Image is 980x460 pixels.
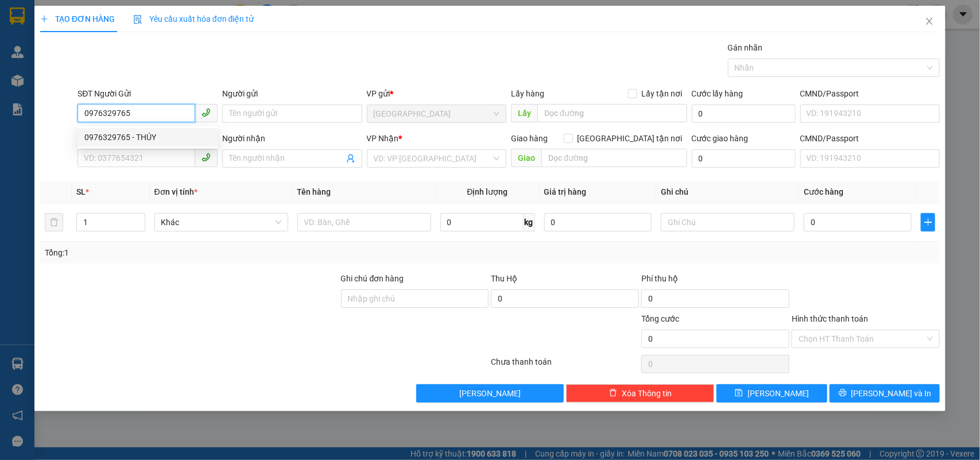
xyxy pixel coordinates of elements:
span: plus [921,218,935,227]
span: ĐL Quận 5 [374,105,500,122]
span: phone [202,108,211,117]
span: Khác [161,214,281,231]
span: Tổng cước [641,314,679,323]
button: delete [45,213,63,231]
span: SL [76,187,86,196]
span: plus [40,15,48,23]
span: [PERSON_NAME] [459,387,521,400]
button: deleteXóa Thông tin [566,384,714,403]
button: Close [913,6,946,38]
span: Lấy tận nơi [637,87,687,100]
li: (c) 2017 [96,55,158,69]
span: TẠO ĐƠN HÀNG [40,14,115,24]
button: plus [921,213,935,231]
b: Phúc An Express [14,74,60,148]
button: [PERSON_NAME] [416,384,564,403]
span: Đơn vị tính [154,187,197,196]
span: [PERSON_NAME] và In [851,387,932,400]
span: save [735,389,743,398]
div: VP gửi [367,87,507,100]
input: Cước giao hàng [692,149,796,168]
input: Cước lấy hàng [692,105,796,123]
label: Hình thức thanh toán [792,314,868,323]
span: Lấy hàng [511,89,544,98]
span: VP Nhận [367,134,399,143]
span: Cước hàng [804,187,843,196]
b: Gửi khách hàng [71,17,114,71]
input: Dọc đường [541,149,687,167]
img: icon [133,15,142,24]
img: logo.jpg [14,14,72,72]
span: [PERSON_NAME] [747,387,809,400]
span: Yêu cầu xuất hóa đơn điện tử [133,14,254,24]
button: save[PERSON_NAME] [716,384,827,403]
div: Người nhận [222,132,362,145]
div: SĐT Người Gửi [78,87,218,100]
div: Tổng: 1 [45,246,379,259]
span: Tên hàng [297,187,331,196]
span: Lấy [511,104,537,122]
span: delete [609,389,617,398]
div: CMND/Passport [800,132,940,145]
span: Giao hàng [511,134,548,143]
span: Xóa Thông tin [622,387,672,400]
button: printer[PERSON_NAME] và In [830,384,940,403]
span: [GEOGRAPHIC_DATA] tận nơi [573,132,687,145]
span: phone [202,153,211,162]
label: Ghi chú đơn hàng [341,274,404,283]
img: logo.jpg [125,14,152,42]
span: Giao [511,149,541,167]
label: Cước lấy hàng [692,89,743,98]
input: Ghi Chú [661,213,795,231]
label: Gán nhãn [728,43,763,52]
span: Thu Hộ [491,274,517,283]
span: kg [524,213,535,231]
input: Dọc đường [537,104,687,122]
div: 0976329765 - THÚY [78,128,218,146]
span: user-add [346,154,355,163]
input: Ghi chú đơn hàng [341,289,489,308]
span: printer [839,389,847,398]
span: Định lượng [467,187,508,196]
span: Giá trị hàng [544,187,587,196]
div: 0976329765 - THÚY [84,131,211,144]
b: [DOMAIN_NAME] [96,44,158,53]
div: Chưa thanh toán [490,355,641,376]
input: 0 [544,213,652,231]
div: Phí thu hộ [641,272,789,289]
div: CMND/Passport [800,87,940,100]
input: VD: Bàn, Ghế [297,213,431,231]
div: Người gửi [222,87,362,100]
label: Cước giao hàng [692,134,749,143]
span: close [925,17,934,26]
th: Ghi chú [656,181,799,203]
